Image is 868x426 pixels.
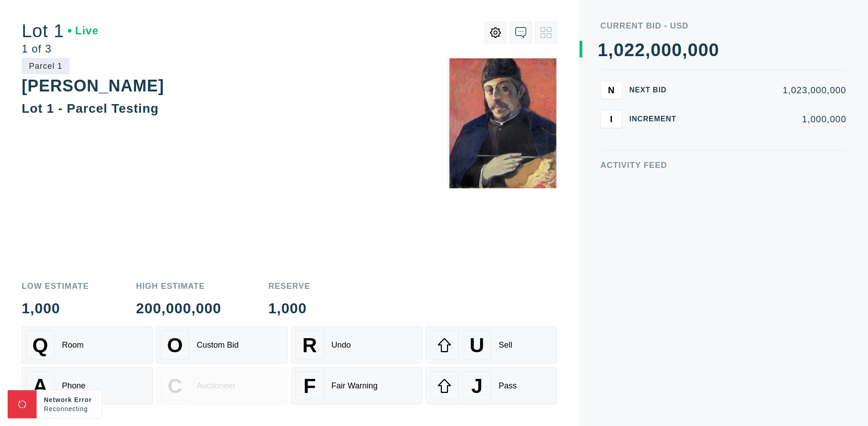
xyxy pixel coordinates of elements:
div: Parcel 1 [22,58,70,74]
div: Phone [62,381,85,391]
div: Low Estimate [22,282,89,290]
div: Current Bid - USD [600,22,846,30]
span: C [168,374,182,397]
button: JPass [426,367,557,404]
div: Next Bid [629,86,684,94]
div: Increment [629,115,684,123]
div: 1,000 [22,301,89,316]
span: N [608,85,614,95]
span: R [302,334,317,357]
button: I [600,110,622,128]
div: 0 [709,41,719,59]
div: Room [62,340,84,350]
div: [PERSON_NAME] [22,77,164,95]
button: QRoom [22,326,153,364]
div: Undo [331,340,351,350]
div: 1 of 3 [22,43,99,54]
span: I [610,114,613,124]
div: 1 [598,41,608,59]
span: A [33,374,47,397]
div: Auctioneer [197,381,236,391]
div: 0 [651,41,661,59]
div: 2 [635,41,645,59]
span: O [167,334,183,357]
div: 0 [672,41,682,59]
div: 0 [613,41,624,59]
button: RUndo [291,326,422,364]
div: Lot 1 - Parcel Testing [22,101,159,115]
div: 0 [688,41,698,59]
div: 0 [661,41,672,59]
button: N [600,81,622,99]
div: Pass [499,381,517,391]
button: CAuctioneer [156,367,288,404]
button: OCustom Bid [156,326,288,364]
div: , [682,41,688,222]
span: U [470,334,484,357]
div: 2 [624,41,635,59]
div: Lot 1 [22,22,99,40]
div: Reserve [269,282,311,290]
div: 1,000 [269,301,311,316]
button: USell [426,326,557,364]
span: Q [33,334,48,357]
div: Sell [499,340,512,350]
div: Activity Feed [600,161,846,169]
div: Custom Bid [197,340,239,350]
div: High Estimate [136,282,222,290]
span: J [471,374,482,397]
div: 0 [698,41,708,59]
span: F [303,374,316,397]
div: 200,000,000 [136,301,222,316]
div: Reconnecting [44,404,94,413]
div: , [645,41,651,222]
div: Fair Warning [331,381,377,391]
div: Network Error [44,395,94,404]
div: Live [68,25,99,36]
button: FFair Warning [291,367,422,404]
button: APhone [22,367,153,404]
div: 1,000,000 [691,115,846,124]
div: , [608,41,613,222]
div: 1,023,000,000 [691,86,846,95]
